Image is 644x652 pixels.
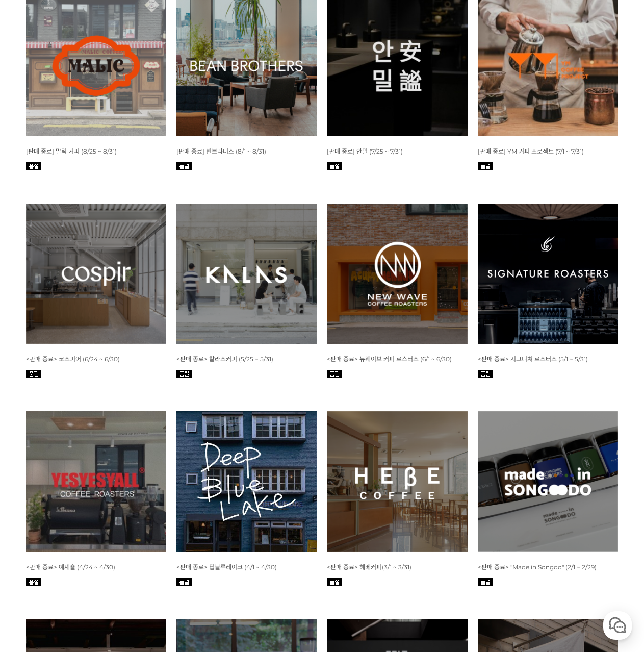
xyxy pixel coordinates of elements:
[26,355,120,363] span: <판매 종료> 코스피어 (6/24 ~ 6/30)
[478,355,588,363] span: <판매 종료> 시그니쳐 로스터스 (5/1 ~ 5/31)
[176,578,192,586] img: 품절
[327,355,452,363] a: <판매 종료> 뉴웨이브 커피 로스터스 (6/1 ~ 6/30)
[327,411,467,551] img: 3월 월픽 헤베커피
[26,355,120,363] a: <판매 종료> 코스피어 (6/24 ~ 6/30)
[176,147,266,155] a: [판매 종료] 빈브라더스 (8/1 ~ 8/31)
[26,147,117,155] span: [판매 종료] 말릭 커피 (8/25 ~ 8/31)
[478,162,493,170] img: 품절
[26,370,41,378] img: 품절
[26,411,166,551] img: 4월 스몰 월픽 예셰숄
[327,147,403,155] span: [판매 종료] 안밀 (7/25 ~ 7/31)
[327,563,411,571] span: <판매 종료> 헤베커피(3/1 ~ 3/31)
[176,411,317,551] img: 4월 월픽 딥블루레이크
[478,563,597,571] span: <판매 종료> "Made in Songdo" (2/1 ~ 2/29)
[327,578,342,586] img: 품절
[327,370,342,378] img: 품절
[478,204,618,344] img: 5월 월픽 시그니쳐 로스터스
[3,323,67,349] a: 홈
[26,204,166,344] img: 6월 스몰 월픽 코스피어
[176,204,317,344] img: 5월 스몰 월픽 칼라스커피
[478,578,493,586] img: 품절
[176,370,192,378] img: 품절
[26,563,115,571] a: <판매 종료> 예셰숄 (4/24 ~ 4/30)
[327,147,403,155] a: [판매 종료] 안밀 (7/25 ~ 7/31)
[327,355,452,363] span: <판매 종료> 뉴웨이브 커피 로스터스 (6/1 ~ 6/30)
[26,563,115,571] span: <판매 종료> 예셰숄 (4/24 ~ 4/30)
[478,563,597,571] a: <판매 종료> "Made in Songdo" (2/1 ~ 2/29)
[158,339,170,347] span: 설정
[176,162,192,170] img: 품절
[132,323,196,349] a: 설정
[327,204,467,344] img: 6월 월픽 뉴웨이브 커피 로스터스
[327,162,342,170] img: 품절
[478,411,618,551] img: 2월 월픽 &quot;Made in Songdo&quot;
[478,147,584,155] a: [판매 종료] YM 커피 프로젝트 (7/1 ~ 7/31)
[32,339,38,347] span: 홈
[478,370,493,378] img: 품절
[176,147,266,155] span: [판매 종료] 빈브라더스 (8/1 ~ 8/31)
[478,147,584,155] span: [판매 종료] YM 커피 프로젝트 (7/1 ~ 7/31)
[176,355,273,363] a: <판매 종료> 칼라스커피 (5/25 ~ 5/31)
[93,339,106,347] span: 대화
[26,578,41,586] img: 품절
[176,563,277,571] a: <판매 종료> 딥블루레이크 (4/1 ~ 4/30)
[327,563,411,571] a: <판매 종료> 헤베커피(3/1 ~ 3/31)
[478,355,588,363] a: <판매 종료> 시그니쳐 로스터스 (5/1 ~ 5/31)
[67,323,132,349] a: 대화
[26,147,117,155] a: [판매 종료] 말릭 커피 (8/25 ~ 8/31)
[176,355,273,363] span: <판매 종료> 칼라스커피 (5/25 ~ 5/31)
[26,162,41,170] img: 품절
[176,563,277,571] span: <판매 종료> 딥블루레이크 (4/1 ~ 4/30)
